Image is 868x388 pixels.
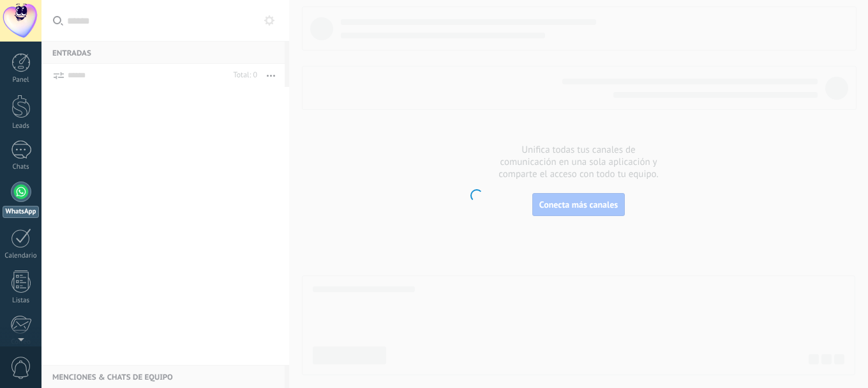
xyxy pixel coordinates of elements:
div: WhatsApp [3,206,39,218]
div: Chats [3,163,40,171]
div: Panel [3,76,40,84]
div: Calendario [3,252,40,260]
div: Leads [3,122,40,130]
div: Listas [3,297,40,305]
